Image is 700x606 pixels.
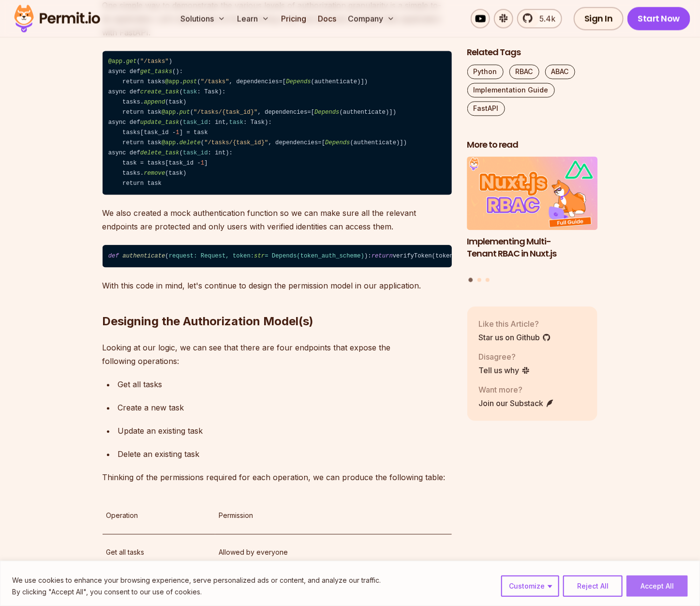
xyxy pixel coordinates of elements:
[467,157,598,272] li: 1 of 3
[233,9,273,28] button: Learn
[219,546,448,558] p: Allowed by everyone
[314,9,340,28] a: Docs
[286,78,311,85] span: Depends
[219,510,448,521] p: Permission
[106,546,211,558] p: Get all tasks
[140,68,172,75] span: get_tasks
[469,278,473,282] button: Go to slide 1
[183,150,208,156] span: task_id
[179,109,190,116] span: put
[201,160,204,167] span: 1
[467,236,598,260] h3: Implementing Multi-Tenant RBAC in Nuxt.js
[501,576,559,597] button: Customize
[106,510,211,521] p: Operation
[103,470,452,484] p: Thinking of the permissions required for each operation, we can produce the following table:
[103,51,452,195] code: . ( ) async def (): return tasks . ( , dependencies=[ (authenticate)]) async def ( : Task): tasks...
[176,129,179,136] span: 1
[627,7,691,30] a: Start Now
[467,139,598,151] h2: More to read
[254,253,265,259] span: str
[118,424,452,438] p: Update an existing task
[194,109,257,116] span: "/tasks/{task_id}"
[183,78,197,85] span: post
[626,576,688,597] button: Accept All
[140,58,169,65] span: "/tasks"
[103,206,452,233] p: We also created a mock authentication function so we can make sure all the relevant endpoints are...
[12,575,381,586] p: We use cookies to enhance your browsing experience, serve personalized ads or content, and analyz...
[486,278,490,282] button: Go to slide 3
[103,275,452,329] h2: Designing the Authorization Model(s)
[140,119,179,126] span: update_task
[467,64,504,79] a: Python
[118,378,452,391] p: Get all tasks
[467,46,598,59] h2: Related Tags
[118,447,452,461] p: Delete an existing task
[144,99,165,106] span: append
[183,89,197,95] span: task
[162,139,176,146] span: @app
[479,384,554,395] p: Want more?
[179,139,201,146] span: delete
[467,83,555,97] a: Implementation Guide
[325,139,350,146] span: Depends
[169,253,364,259] span: request: Request, token: = Depends( )
[479,318,551,330] p: Like this Article?
[467,157,598,284] div: Posts
[140,89,179,95] span: create_task
[277,9,310,28] a: Pricing
[118,401,452,414] p: Create a new task
[467,157,598,272] a: Implementing Multi-Tenant RBAC in Nuxt.jsImplementing Multi-Tenant RBAC in Nuxt.js
[467,157,598,230] img: Implementing Multi-Tenant RBAC in Nuxt.js
[477,278,481,282] button: Go to slide 2
[229,119,243,126] span: task
[372,253,393,259] span: return
[122,253,165,259] span: authenticate
[165,78,179,85] span: @app
[479,397,554,409] a: Join our Substack
[479,364,530,376] a: Tell us why
[314,109,339,116] span: Depends
[479,351,530,363] p: Disagree?
[103,279,452,292] p: With this code in mind, let's continue to design the permission model in our application.
[183,119,208,126] span: task_id
[140,150,179,156] span: delete_task
[479,332,551,343] a: Star us on Github
[204,139,268,146] span: "/tasks/{task_id}"
[509,64,539,79] a: RBAC
[467,101,505,116] a: FastAPI
[162,109,176,116] span: @app
[517,9,562,28] a: 5.4k
[126,58,137,65] span: get
[177,9,229,28] button: Solutions
[10,2,104,35] img: Permit logo
[103,245,452,267] code: ( ): verifyToken(token)
[563,576,623,597] button: Reject All
[201,78,229,85] span: "/tasks"
[534,13,555,24] span: 5.4k
[144,170,165,177] span: remove
[344,9,399,28] button: Company
[574,7,624,30] a: Sign In
[103,341,452,368] p: Looking at our logic, we can see that there are four endpoints that expose the following operations:
[108,253,119,259] span: def
[545,64,575,79] a: ABAC
[12,586,381,598] p: By clicking "Accept All", you consent to our use of cookies.
[300,253,361,259] span: token_auth_scheme
[108,58,122,65] span: @app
